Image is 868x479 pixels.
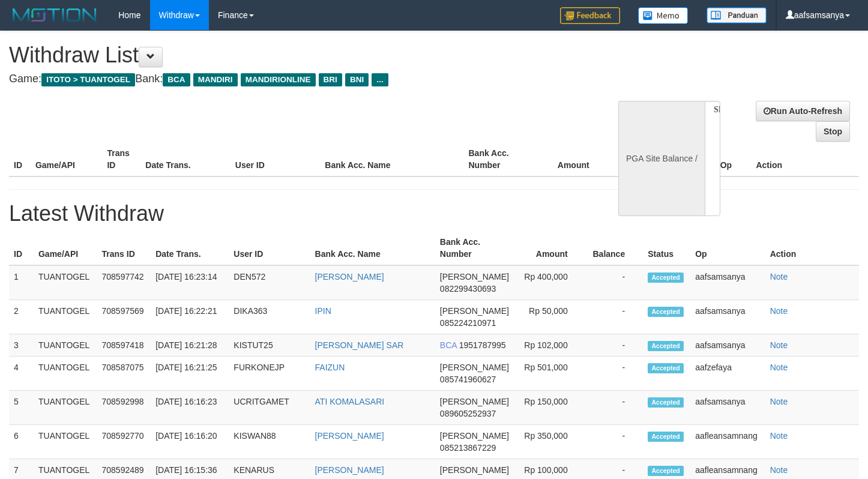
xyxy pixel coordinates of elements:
td: KISWAN88 [229,425,310,459]
th: Game/API [34,231,97,265]
div: PGA Site Balance / [618,101,705,216]
span: [PERSON_NAME] [440,363,509,372]
td: 708587075 [97,357,151,391]
span: [PERSON_NAME] [440,431,509,441]
th: Action [765,231,859,265]
td: [DATE] 16:16:23 [151,391,229,425]
span: BCA [163,73,190,86]
span: 085213867229 [440,443,496,453]
a: [PERSON_NAME] [315,272,384,282]
span: MANDIRI [193,73,238,86]
th: Amount [535,142,607,176]
td: 2 [9,300,34,334]
th: User ID [229,231,310,265]
td: - [586,265,643,300]
span: Accepted [648,432,684,442]
th: User ID [231,142,321,176]
th: Trans ID [102,142,140,176]
td: 708597418 [97,334,151,357]
span: 085741960627 [440,375,496,384]
td: aafsamsanya [690,300,765,334]
td: TUANTOGEL [34,300,97,334]
a: IPIN [315,306,331,316]
th: Balance [586,231,643,265]
td: 708592770 [97,425,151,459]
th: Status [643,231,690,265]
td: - [586,357,643,391]
a: [PERSON_NAME] SAR [315,340,404,350]
a: [PERSON_NAME] [315,465,384,475]
td: - [586,391,643,425]
span: 089605252937 [440,409,496,418]
a: Note [770,272,788,282]
span: [PERSON_NAME] [440,397,509,406]
th: ID [9,142,31,176]
span: 085224210971 [440,318,496,328]
img: MOTION_logo.png [9,6,100,24]
td: [DATE] 16:21:28 [151,334,229,357]
td: UCRITGAMET [229,391,310,425]
td: 4 [9,357,34,391]
span: [PERSON_NAME] [440,465,509,475]
td: aafsamsanya [690,334,765,357]
th: Balance [607,142,674,176]
a: Note [770,431,788,441]
span: [PERSON_NAME] [440,306,509,316]
span: ITOTO > TUANTOGEL [41,73,135,86]
td: Rp 400,000 [518,265,586,300]
span: BNI [345,73,369,86]
td: 708592998 [97,391,151,425]
td: 6 [9,425,34,459]
a: Note [770,340,788,350]
td: aafsamsanya [690,265,765,300]
td: KISTUT25 [229,334,310,357]
a: Note [770,397,788,406]
a: Note [770,306,788,316]
a: [PERSON_NAME] [315,431,384,441]
h1: Withdraw List [9,43,567,67]
a: Stop [816,121,850,142]
td: 708597569 [97,300,151,334]
th: Trans ID [97,231,151,265]
a: Note [770,363,788,372]
img: Feedback.jpg [560,7,620,24]
th: Op [690,231,765,265]
a: ATI KOMALASARI [315,397,385,406]
td: Rp 102,000 [518,334,586,357]
td: DEN572 [229,265,310,300]
td: TUANTOGEL [34,391,97,425]
td: Rp 150,000 [518,391,586,425]
td: - [586,425,643,459]
td: - [586,334,643,357]
td: aafsamsanya [690,391,765,425]
td: TUANTOGEL [34,357,97,391]
span: Accepted [648,273,684,283]
td: [DATE] 16:21:25 [151,357,229,391]
span: 1951787995 [459,340,506,350]
span: Accepted [648,397,684,408]
span: BRI [319,73,342,86]
td: DIKA363 [229,300,310,334]
td: Rp 501,000 [518,357,586,391]
h1: Latest Withdraw [9,202,859,226]
th: ID [9,231,34,265]
span: [PERSON_NAME] [440,272,509,282]
td: TUANTOGEL [34,265,97,300]
td: aafzefaya [690,357,765,391]
td: 3 [9,334,34,357]
th: Bank Acc. Name [310,231,435,265]
span: Accepted [648,307,684,317]
a: Run Auto-Refresh [756,101,850,121]
td: [DATE] 16:23:14 [151,265,229,300]
th: Date Trans. [140,142,231,176]
td: FURKONEJP [229,357,310,391]
th: Action [751,142,859,176]
td: [DATE] 16:22:21 [151,300,229,334]
td: - [586,300,643,334]
span: Accepted [648,341,684,351]
td: TUANTOGEL [34,334,97,357]
span: Accepted [648,466,684,476]
img: panduan.png [707,7,767,23]
span: BCA [440,340,457,350]
span: 082299430693 [440,284,496,294]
